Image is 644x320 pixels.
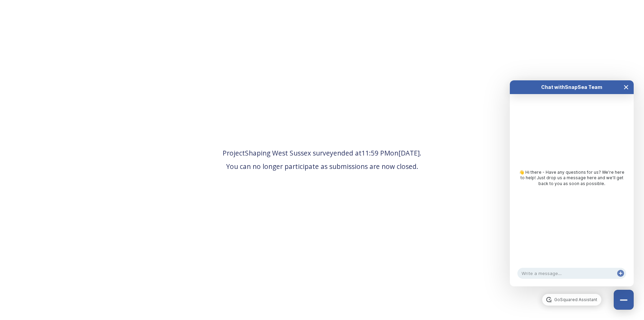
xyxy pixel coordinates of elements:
[522,84,621,91] div: Chat with SnapSea Team
[619,80,634,94] button: Close Chat
[517,169,627,186] div: 👋 Hi there - Have any questions for us? We’re here to help! Just drop us a message here and we’ll...
[542,294,601,306] a: GoSquared Assistant
[223,148,421,172] span: Project Shaping West Sussex survey ended at 11:59 PM on [DATE] . You can no longer participate as...
[614,290,634,310] button: Close Chat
